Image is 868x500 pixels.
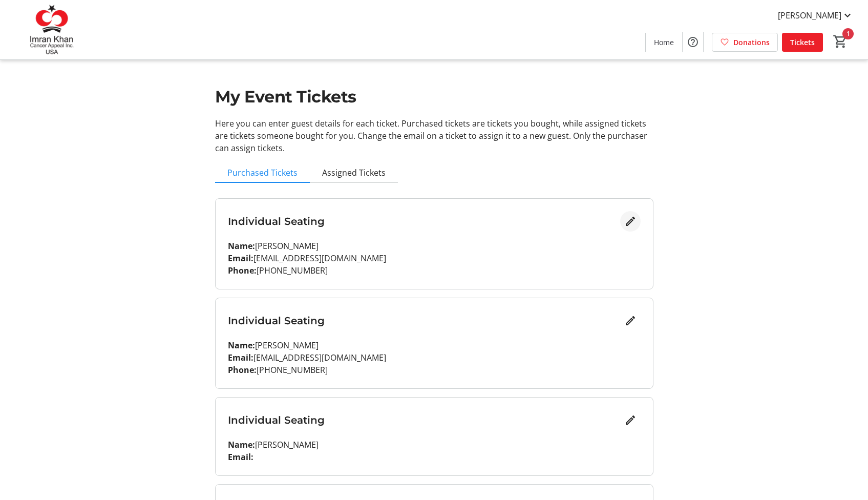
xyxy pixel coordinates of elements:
h3: Individual Seating [228,412,620,428]
button: Cart [831,32,850,51]
button: Help [683,32,703,52]
p: [PHONE_NUMBER] [228,364,641,376]
span: Tickets [790,37,815,48]
p: [PERSON_NAME] [228,339,641,351]
p: [EMAIL_ADDRESS][DOMAIN_NAME] [228,351,641,364]
strong: Name: [228,240,255,252]
a: Home [646,33,682,52]
h3: Individual Seating [228,313,620,328]
img: Imran Khan Cancer Appeal Inc.'s Logo [6,4,97,55]
p: [PERSON_NAME] [228,240,641,252]
strong: Phone: [228,265,257,276]
a: Donations [712,33,778,52]
strong: Name: [228,340,255,351]
span: Purchased Tickets [227,169,298,177]
span: Donations [733,37,770,48]
strong: Name: [228,439,255,450]
strong: Email: [228,451,253,463]
p: [PHONE_NUMBER] [228,264,641,277]
h1: My Event Tickets [215,85,653,109]
span: [PERSON_NAME] [778,9,841,22]
p: [PERSON_NAME] [228,439,641,451]
p: [EMAIL_ADDRESS][DOMAIN_NAME] [228,252,641,264]
strong: Phone: [228,364,257,376]
button: [PERSON_NAME] [770,7,862,24]
p: Here you can enter guest details for each ticket. Purchased tickets are tickets you bought, while... [215,117,653,154]
a: Tickets [782,33,823,52]
button: Edit [620,310,641,331]
strong: Email: [228,352,253,363]
span: Home [654,37,674,48]
h3: Individual Seating [228,214,620,229]
button: Edit [620,211,641,232]
span: Assigned Tickets [322,169,386,177]
strong: Email: [228,253,253,264]
button: Edit [620,410,641,430]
